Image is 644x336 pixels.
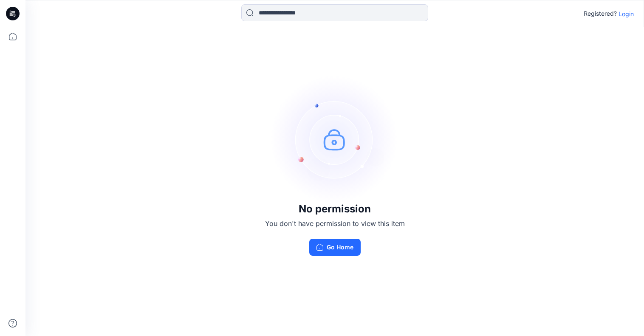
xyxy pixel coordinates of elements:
p: Registered? [584,8,617,19]
button: Go Home [309,239,361,256]
h3: No permission [265,203,405,215]
img: no-perm.svg [271,76,398,203]
p: Login [619,9,634,18]
p: You don't have permission to view this item [265,218,405,229]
